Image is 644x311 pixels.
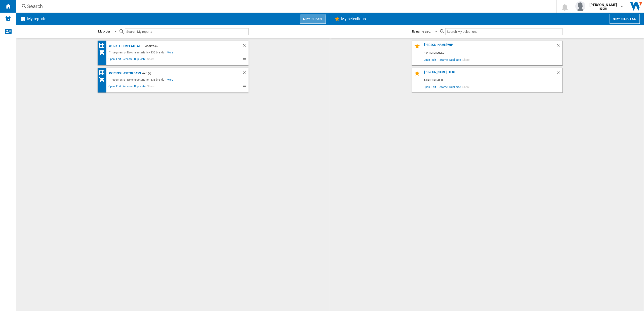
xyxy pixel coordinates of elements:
[412,29,431,33] div: By name asc.
[599,7,607,10] b: IE DID
[462,56,470,63] span: Share
[133,57,146,63] span: Duplicate
[26,14,47,24] h2: My reports
[445,28,562,35] input: Search My selections
[146,84,155,90] span: Share
[99,42,108,49] div: Price Matrix
[99,70,108,76] div: Price Matrix
[589,2,617,7] span: [PERSON_NAME]
[115,57,122,63] span: Edit
[556,43,562,50] div: Delete
[99,49,108,55] div: My Assortment
[423,70,556,77] div: [PERSON_NAME]- Test
[423,43,556,50] div: [PERSON_NAME] WIP
[423,83,431,90] span: Open
[133,84,146,90] span: Duplicate
[423,50,562,56] div: 154 references
[122,57,133,63] span: Rename
[146,57,155,63] span: Share
[449,83,462,90] span: Duplicate
[141,70,232,77] div: - DID (1)
[340,14,367,24] h2: My selections
[300,14,326,24] button: New report
[27,3,543,10] div: Search
[125,28,249,35] input: Search My reports
[431,83,437,90] span: Edit
[437,83,449,90] span: Rename
[449,56,462,63] span: Duplicate
[462,83,470,90] span: Share
[108,84,116,90] span: Open
[556,70,562,77] div: Delete
[610,14,640,24] button: New selection
[122,84,133,90] span: Rename
[575,1,585,11] img: profile.jpg
[108,57,116,63] span: Open
[108,49,167,55] div: 11 segments - No characteristic - 136 brands
[167,77,174,83] span: More
[108,43,142,49] div: Workit Template All
[167,49,174,55] span: More
[242,43,249,49] div: Delete
[142,43,232,49] div: - Workit (8)
[98,29,110,33] div: My order
[108,77,167,83] div: 11 segments - No characteristic - 136 brands
[423,77,562,83] div: 54 references
[242,70,249,77] div: Delete
[99,77,108,83] div: My Assortment
[431,56,437,63] span: Edit
[437,56,449,63] span: Rename
[108,70,141,77] div: Pricing Last 30 days
[423,56,431,63] span: Open
[115,84,122,90] span: Edit
[5,16,11,22] img: alerts-logo.svg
